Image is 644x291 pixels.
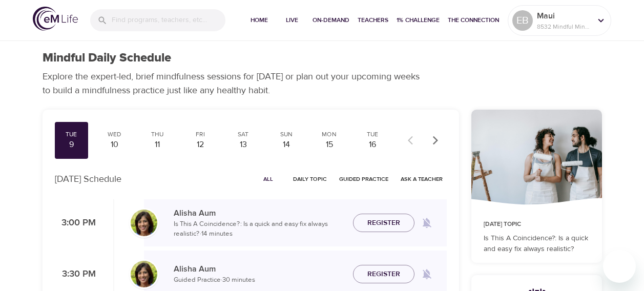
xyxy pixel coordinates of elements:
[414,211,439,235] span: Remind me when a class goes live every Tuesday at 3:00 PM
[101,139,127,151] div: 10
[274,139,299,151] div: 14
[414,262,439,286] span: Remind me when a class goes live every Tuesday at 3:30 PM
[252,171,285,187] button: All
[313,15,349,26] span: On-Demand
[289,171,331,187] button: Daily Topic
[101,130,127,139] div: Wed
[397,171,447,187] button: Ask a Teacher
[353,214,414,233] button: Register
[484,220,590,229] p: [DATE] Topic
[131,210,157,236] img: Alisha%20Aum%208-9-21.jpg
[55,216,96,230] p: 3:00 PM
[131,261,157,287] img: Alisha%20Aum%208-9-21.jpg
[274,130,299,139] div: Sun
[59,139,85,151] div: 9
[537,22,591,31] p: 8532 Mindful Minutes
[231,139,256,151] div: 13
[174,207,345,219] p: Alisha Aum
[603,250,636,283] iframe: Button to launch messaging window
[353,265,414,284] button: Register
[55,267,96,281] p: 3:30 PM
[317,139,342,151] div: 15
[293,174,327,184] span: Daily Topic
[33,7,78,31] img: logo
[144,130,170,139] div: Thu
[174,263,345,275] p: Alisha Aum
[448,15,499,26] span: The Connection
[317,130,342,139] div: Mon
[401,174,443,184] span: Ask a Teacher
[358,15,388,26] span: Teachers
[360,130,385,139] div: Tue
[43,51,171,66] h1: Mindful Daily Schedule
[484,233,590,255] p: Is This A Coincidence?: Is a quick and easy fix always realistic?
[231,130,256,139] div: Sat
[188,130,213,139] div: Fri
[367,268,400,281] span: Register
[55,172,121,186] p: [DATE] Schedule
[112,9,225,31] input: Find programs, teachers, etc...
[537,10,591,22] p: Maui
[247,15,272,26] span: Home
[188,139,213,151] div: 12
[339,174,388,184] span: Guided Practice
[335,171,392,187] button: Guided Practice
[59,130,85,139] div: Tue
[367,217,400,230] span: Register
[280,15,304,26] span: Live
[174,219,345,239] p: Is This A Coincidence?: Is a quick and easy fix always realistic? · 14 minutes
[144,139,170,151] div: 11
[360,139,385,151] div: 16
[256,174,281,184] span: All
[174,275,345,285] p: Guided Practice · 30 minutes
[43,70,427,97] p: Explore the expert-led, brief mindfulness sessions for [DATE] or plan out your upcoming weeks to ...
[397,15,440,26] span: 1% Challenge
[512,10,533,31] div: EB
